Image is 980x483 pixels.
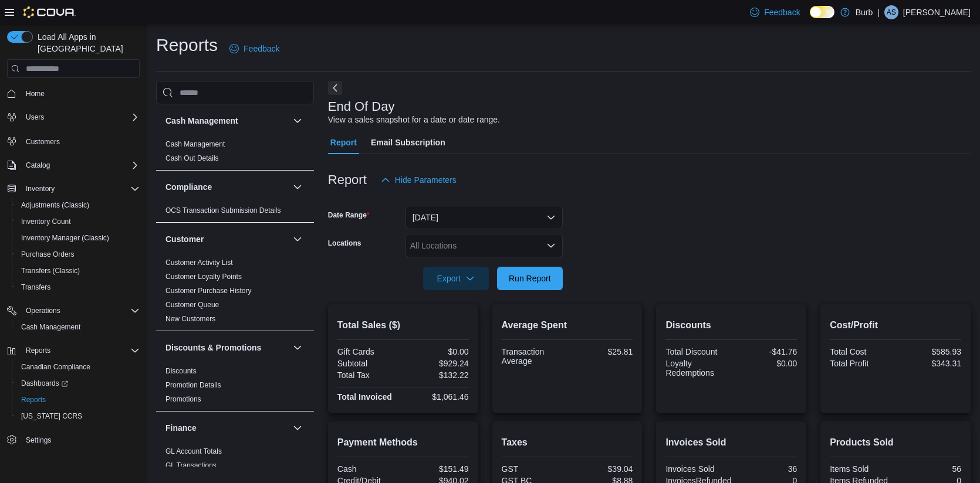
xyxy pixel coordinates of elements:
[16,393,50,407] a: Reports
[12,246,144,263] button: Purchase Orders
[21,362,90,372] span: Canadian Compliance
[21,343,55,358] button: Reports
[2,132,144,149] button: Customers
[244,43,279,55] span: Feedback
[290,114,305,128] button: Cash Management
[21,304,140,318] span: Operations
[830,436,961,450] h2: Products Sold
[337,347,401,356] div: Gift Cards
[2,157,144,174] button: Catalog
[21,182,140,196] span: Inventory
[884,5,898,19] div: Alex Specht
[165,140,225,148] a: Cash Management
[337,436,469,450] h2: Payment Methods
[887,5,896,19] span: AS
[16,264,85,278] a: Transfers (Classic)
[165,233,204,245] h3: Customer
[903,5,971,19] p: [PERSON_NAME]
[12,279,144,295] button: Transfers
[165,300,219,309] span: Customer Queue
[497,267,563,290] button: Run Report
[546,241,556,250] button: Open list of options
[16,360,95,374] a: Canadian Compliance
[16,198,94,212] a: Adjustments (Classic)
[2,109,144,125] button: Users
[165,140,225,149] span: Cash Management
[165,422,197,434] h3: Finance
[165,447,222,455] a: GL Account Totals
[21,134,140,148] span: Customers
[328,210,370,220] label: Date Range
[502,318,633,332] h2: Average Spent
[569,464,633,474] div: $39.04
[21,87,49,101] a: Home
[16,215,140,229] span: Inventory Count
[21,233,109,243] span: Inventory Manager (Classic)
[502,436,633,450] h2: Taxes
[26,436,51,445] span: Settings
[337,359,401,368] div: Subtotal
[337,370,401,380] div: Total Tax
[830,359,893,368] div: Total Profit
[12,359,144,375] button: Canadian Compliance
[16,264,140,278] span: Transfers (Classic)
[665,464,729,474] div: Invoices Sold
[21,343,140,358] span: Reports
[405,464,469,474] div: $151.49
[165,287,252,295] a: Customer Purchase History
[405,392,469,402] div: $1,061.46
[810,6,834,18] input: Dark Mode
[290,341,305,355] button: Discounts & Promotions
[16,409,140,423] span: Washington CCRS
[877,5,880,19] p: |
[16,409,87,423] a: [US_STATE] CCRS
[830,464,893,474] div: Items Sold
[26,113,44,122] span: Users
[290,180,305,194] button: Compliance
[430,267,482,290] span: Export
[16,376,140,390] span: Dashboards
[26,161,50,170] span: Catalog
[12,408,144,424] button: [US_STATE] CCRS
[21,250,75,259] span: Purchase Orders
[328,239,361,248] label: Locations
[328,100,395,114] h3: End Of Day
[33,31,140,55] span: Load All Apps in [GEOGRAPHIC_DATA]
[376,168,461,192] button: Hide Parameters
[16,280,55,294] a: Transfers
[856,5,873,19] p: Burb
[12,230,144,246] button: Inventory Manager (Classic)
[165,272,242,281] span: Customer Loyalty Points
[16,393,140,407] span: Reports
[21,158,140,172] span: Catalog
[165,315,215,323] a: New Customers
[337,318,469,332] h2: Total Sales ($)
[26,137,60,147] span: Customers
[156,137,314,170] div: Cash Management
[12,263,144,279] button: Transfers (Classic)
[21,304,65,318] button: Operations
[395,174,457,186] span: Hide Parameters
[665,347,729,356] div: Total Discount
[26,184,55,193] span: Inventory
[21,433,56,447] a: Settings
[665,318,797,332] h2: Discounts
[165,342,288,353] button: Discounts & Promotions
[16,231,140,245] span: Inventory Manager (Classic)
[569,347,633,356] div: $25.81
[21,395,46,404] span: Reports
[337,464,401,474] div: Cash
[21,433,140,447] span: Settings
[165,314,215,324] span: New Customers
[21,379,68,388] span: Dashboards
[16,247,140,261] span: Purchase Orders
[16,360,140,374] span: Canadian Compliance
[156,364,314,411] div: Discounts & Promotions
[2,85,144,102] button: Home
[156,444,314,477] div: Finance
[502,347,565,366] div: Transaction Average
[23,6,76,18] img: Cova
[165,366,197,376] span: Discounts
[12,375,144,392] a: Dashboards
[12,319,144,335] button: Cash Management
